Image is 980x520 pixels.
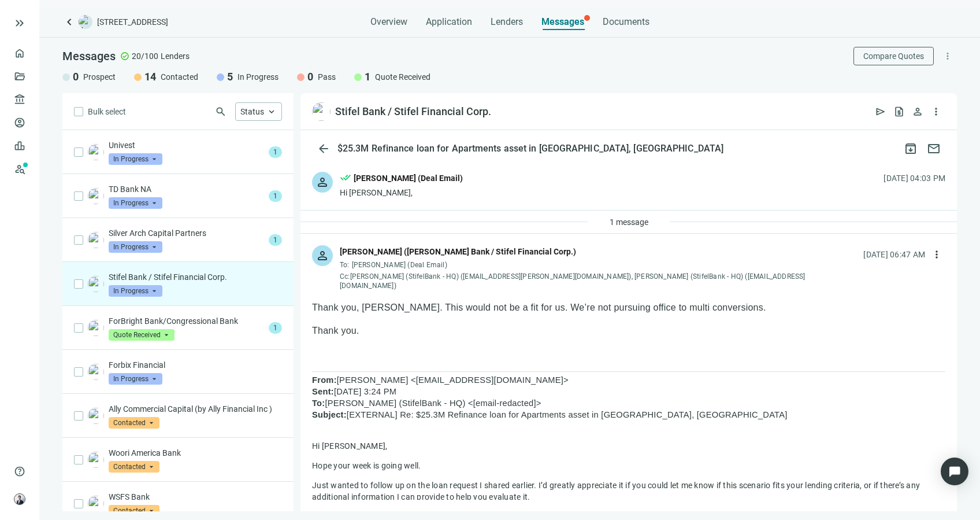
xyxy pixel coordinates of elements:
[109,359,282,371] p: Forbix Financial
[88,232,104,248] img: d56b75cd-040b-43bc-90f2-f3873d3717cc
[88,496,104,512] img: a4734ad7-3cfd-4195-9af3-d67550dad344.png
[266,106,277,117] span: keyboard_arrow_up
[109,403,282,415] p: Ally Commercial Capital (by Ally Financial Inc )
[88,408,104,424] img: 6c40ddf9-8141-45da-b156-0a96a48bf26c
[354,172,463,185] div: [PERSON_NAME] (Deal Email)
[375,71,430,83] span: Quote Received
[912,106,923,117] span: person
[340,172,351,187] span: done_all
[109,227,264,239] p: Silver Arch Capital Partners
[942,51,953,61] span: more_vert
[491,16,523,28] span: Lenders
[109,447,282,459] p: Woori America Bank
[88,320,104,336] img: a6098459-e241-47ac-94a0-544ff2dbc5ce
[899,137,922,160] button: archive
[109,183,264,195] p: TD Bank NA
[884,172,945,185] div: [DATE] 04:03 PM
[871,102,890,121] button: send
[83,71,116,83] span: Prospect
[109,505,159,517] span: Contacted
[88,364,104,380] img: 9c74dd18-5a3a-48e1-bbf5-cac8b8b48b2c
[88,452,104,468] img: 48e47697-9961-4d19-8b6c-4b7253333549.png
[426,16,472,28] span: Application
[14,494,25,504] img: avatar
[352,261,447,269] span: [PERSON_NAME] (Deal Email)
[600,213,658,231] button: 1 message
[109,285,162,297] span: In Progress
[269,146,282,158] span: 1
[215,106,227,117] span: search
[132,50,158,62] span: 20/100
[315,175,329,189] span: person
[109,139,264,151] p: Univest
[318,71,336,83] span: Pass
[88,144,104,160] img: d33d5152-f2c0-4a27-b791-44f52b1dd81e
[109,373,162,385] span: In Progress
[161,71,198,83] span: Contacted
[109,315,264,327] p: ForBright Bank/Congressional Bank
[109,153,162,165] span: In Progress
[938,47,957,65] button: more_vert
[890,102,908,121] button: request_quote
[340,260,857,270] div: To:
[931,249,942,260] span: more_vert
[312,137,335,160] button: arrow_back
[109,461,159,473] span: Contacted
[79,15,92,29] img: deal-logo
[109,417,159,429] span: Contacted
[109,197,162,209] span: In Progress
[365,70,370,84] span: 1
[863,51,924,61] span: Compare Quotes
[610,217,648,227] span: 1 message
[315,249,329,263] span: person
[908,102,927,121] button: person
[109,329,175,341] span: Quote Received
[240,107,264,116] span: Status
[62,49,116,63] span: Messages
[603,16,649,28] span: Documents
[340,245,576,258] div: [PERSON_NAME] ([PERSON_NAME] Bank / Stifel Financial Corp.)
[307,70,313,84] span: 0
[269,322,282,334] span: 1
[88,105,126,118] span: Bulk select
[335,105,491,119] div: Stifel Bank / Stifel Financial Corp.
[14,466,25,477] span: help
[853,47,934,65] button: Compare Quotes
[269,190,282,202] span: 1
[927,142,941,156] span: mail
[109,271,282,283] p: Stifel Bank / Stifel Financial Corp.
[904,142,918,156] span: archive
[109,491,282,503] p: WSFS Bank
[863,248,925,261] div: [DATE] 06:47 AM
[269,234,282,246] span: 1
[161,50,190,62] span: Lenders
[88,188,104,204] img: 84d10de0-9b6e-4a0d-801e-8242029ca7e2.png
[109,241,162,253] span: In Progress
[927,102,945,121] button: more_vert
[317,142,331,156] span: arrow_back
[144,70,156,84] span: 14
[88,276,104,292] img: b20b16a3-30b9-45b5-928c-eb6a143b3863
[13,16,27,30] button: keyboard_double_arrow_right
[922,137,945,160] button: mail
[335,143,726,154] div: $25.3M Refinance loan for Apartments asset in [GEOGRAPHIC_DATA], [GEOGRAPHIC_DATA]
[340,187,463,198] div: Hi [PERSON_NAME],
[312,102,331,121] img: b20b16a3-30b9-45b5-928c-eb6a143b3863
[875,106,886,117] span: send
[541,16,584,27] span: Messages
[97,16,168,28] span: [STREET_ADDRESS]
[927,245,945,264] button: more_vert
[370,16,407,28] span: Overview
[62,15,76,29] a: keyboard_arrow_left
[227,70,233,84] span: 5
[893,106,905,117] span: request_quote
[237,71,279,83] span: In Progress
[930,106,942,117] span: more_vert
[941,458,968,485] div: Open Intercom Messenger
[340,272,857,290] div: Cc: [PERSON_NAME] (StifelBank - HQ) ([EMAIL_ADDRESS][PERSON_NAME][DOMAIN_NAME]), [PERSON_NAME] (S...
[120,51,129,61] span: check_circle
[73,70,79,84] span: 0
[14,94,22,105] span: account_balance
